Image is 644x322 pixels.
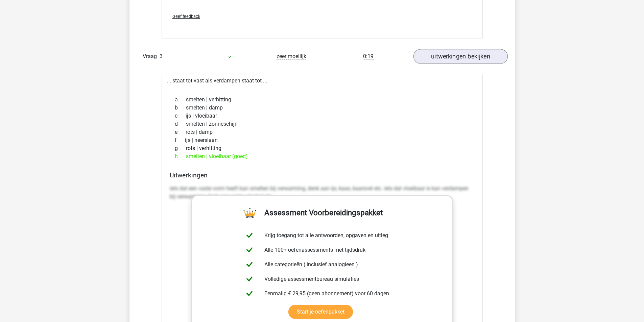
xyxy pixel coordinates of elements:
h4: Uitwerkingen [170,171,475,179]
div: smelten | zonneschijn [170,120,475,128]
div: rots | verhitting [170,144,475,152]
span: g [175,144,186,152]
a: uitwerkingen bekijken [413,49,507,64]
span: 3 [160,53,163,59]
div: ijs | vloeibaar [170,112,475,120]
span: e [175,128,186,136]
span: d [175,120,186,128]
span: 0:19 [363,53,374,60]
span: h [175,152,186,160]
span: Vraag [143,52,160,60]
div: rots | damp [170,128,475,136]
span: c [175,112,186,120]
div: smelten | vloeibaar (goed) [170,152,475,160]
span: Geef feedback [172,14,200,19]
div: smelten | verhitting [170,96,475,104]
p: iets dat een vaste vorm heeft kan smelten bij verwarming, denk aan ijs, kaas, kaarsvet etc. iets ... [170,184,475,201]
span: b [175,104,186,112]
div: ijs | neerslaan [170,136,475,144]
span: a [175,96,186,104]
a: Start je oefenpakket [288,305,353,319]
div: smelten | damp [170,104,475,112]
span: zeer moeilijk [277,53,306,60]
span: f [175,136,185,144]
